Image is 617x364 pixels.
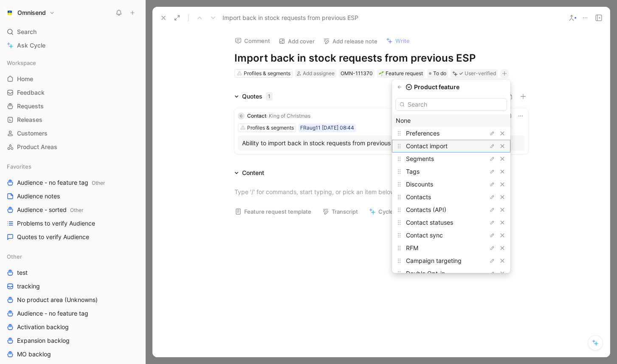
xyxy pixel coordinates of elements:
div: Contact sync [392,229,510,242]
div: Product feature [392,83,510,91]
div: Contacts (API) [392,203,510,216]
span: Contact statuses [406,219,453,226]
div: Double Opt-in [392,267,510,280]
span: Double Opt-in [406,270,445,277]
span: Discounts [406,181,433,188]
div: Contact import [392,140,510,152]
div: Campaign targeting [392,254,510,267]
span: Campaign targeting [406,257,462,264]
div: RFM [392,242,510,254]
span: Contacts [406,193,431,200]
input: Search [395,98,507,111]
span: Contacts (API) [406,206,446,213]
span: Segments [406,155,434,162]
span: Tags [406,168,420,175]
div: Contacts [392,191,510,203]
div: Segments [392,152,510,165]
div: Tags [392,165,510,178]
span: RFM [406,244,418,251]
div: Discounts [392,178,510,191]
div: None [396,116,507,126]
div: Preferences [392,127,510,140]
span: Contact import [406,142,448,150]
span: Preferences [406,130,440,137]
div: Contact statuses [392,216,510,229]
span: Contact sync [406,231,443,239]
